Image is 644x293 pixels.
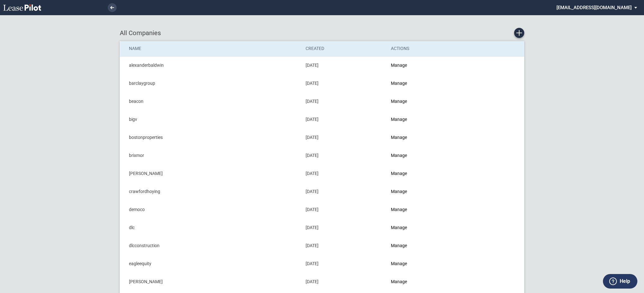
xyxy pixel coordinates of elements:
a: Create new Company [514,28,524,38]
td: brixmor [120,146,301,165]
td: eagleequity [120,255,301,273]
td: [PERSON_NAME] [120,273,301,291]
td: alexanderbaldwin [120,56,301,74]
td: [DATE] [301,146,386,165]
td: bigv [120,110,301,128]
td: [DATE] [301,128,386,146]
td: [DATE] [301,273,386,291]
td: barclaygroup [120,74,301,92]
a: Manage [391,207,407,212]
a: Manage [391,171,407,176]
th: Created [301,41,386,56]
td: [DATE] [301,74,386,92]
a: Manage [391,261,407,266]
a: Manage [391,279,407,284]
a: Manage [391,63,407,68]
td: [DATE] [301,56,386,74]
td: bostonproperties [120,128,301,146]
td: dlc [120,219,301,237]
td: [DATE] [301,219,386,237]
td: [DATE] [301,237,386,255]
td: [DATE] [301,92,386,110]
td: [DATE] [301,110,386,128]
td: beacon [120,92,301,110]
td: dlcconstruction [120,237,301,255]
a: Manage [391,99,407,104]
label: Help [620,277,630,285]
a: Manage [391,117,407,122]
td: [DATE] [301,165,386,183]
a: Manage [391,81,407,86]
th: Actions [386,41,471,56]
a: Manage [391,243,407,248]
a: Manage [391,153,407,158]
th: Name [120,41,301,56]
td: [DATE] [301,201,386,219]
td: [PERSON_NAME] [120,165,301,183]
a: Manage [391,189,407,194]
td: crawfordhoying [120,183,301,201]
td: [DATE] [301,255,386,273]
a: Manage [391,135,407,140]
td: democo [120,201,301,219]
div: All Companies [120,28,524,38]
a: Manage [391,225,407,230]
td: [DATE] [301,183,386,201]
button: Help [603,274,637,289]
